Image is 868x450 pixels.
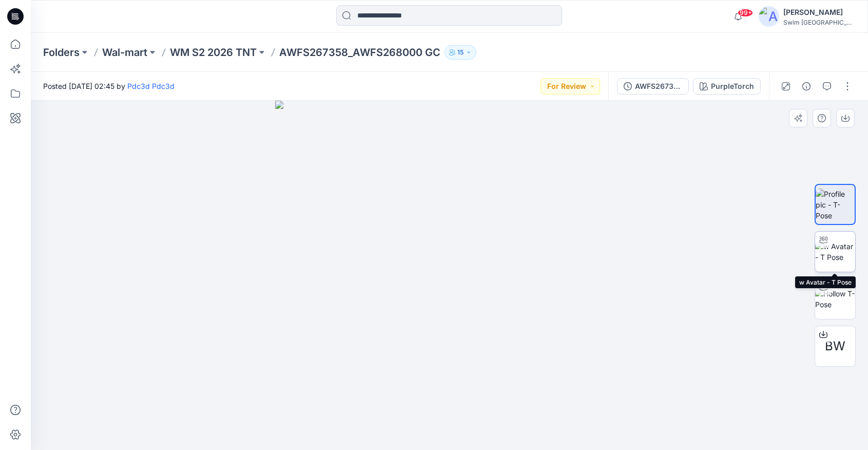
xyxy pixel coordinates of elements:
div: [PERSON_NAME] [783,6,855,18]
img: Profile pic - T-Pose [816,189,855,221]
a: Wal-mart [102,45,147,60]
button: PurpleTorch [693,78,761,95]
div: Swim [GEOGRAPHIC_DATA] [783,18,855,26]
div: PurpleTorch [711,81,754,92]
p: AWFS267358_AWFS268000 GC [279,45,440,60]
div: AWFS267358_AWFS268000 GC [635,81,682,92]
span: Posted [DATE] 02:45 by [43,81,175,91]
a: Pdc3d Pdc3d [127,82,175,90]
button: Details [798,78,815,95]
img: w Avatar - T Pose [815,241,855,262]
button: 15 [445,45,476,60]
img: eyJhbGciOiJIUzI1NiIsImtpZCI6IjAiLCJzbHQiOiJzZXMiLCJ0eXAiOiJKV1QifQ.eyJkYXRhIjp7InR5cGUiOiJzdG9yYW... [275,101,624,450]
p: 15 [457,47,464,58]
img: Hollow T-Pose [815,288,855,310]
img: avatar [759,6,779,27]
a: Folders [43,45,80,60]
span: BW [825,337,845,355]
a: WM S2 2026 TNT [170,45,257,60]
button: AWFS267358_AWFS268000 GC [617,78,689,95]
span: 99+ [738,9,753,17]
